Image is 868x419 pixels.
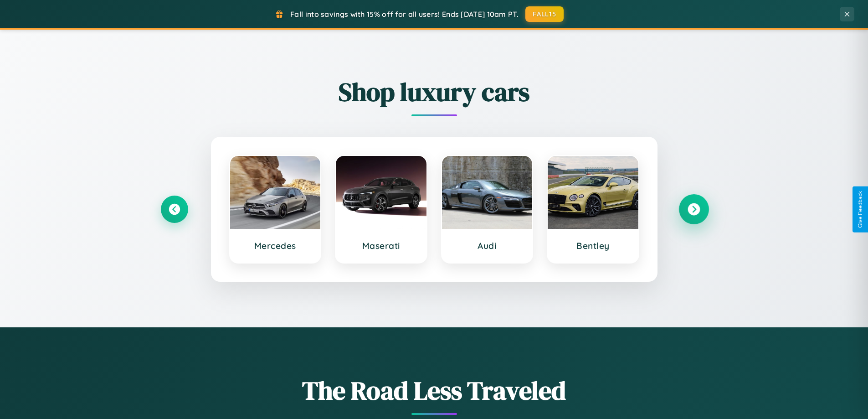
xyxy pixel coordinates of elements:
[161,373,708,408] h1: The Road Less Traveled
[161,74,708,109] h2: Shop luxury cars
[451,240,524,251] h3: Audi
[239,240,312,251] h3: Mercedes
[345,240,417,251] h3: Maserati
[857,191,863,228] div: Give Feedback
[557,240,629,251] h3: Bentley
[290,10,519,19] span: Fall into savings with 15% off for all users! Ends [DATE] 10am PT.
[525,6,564,22] button: FALL15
